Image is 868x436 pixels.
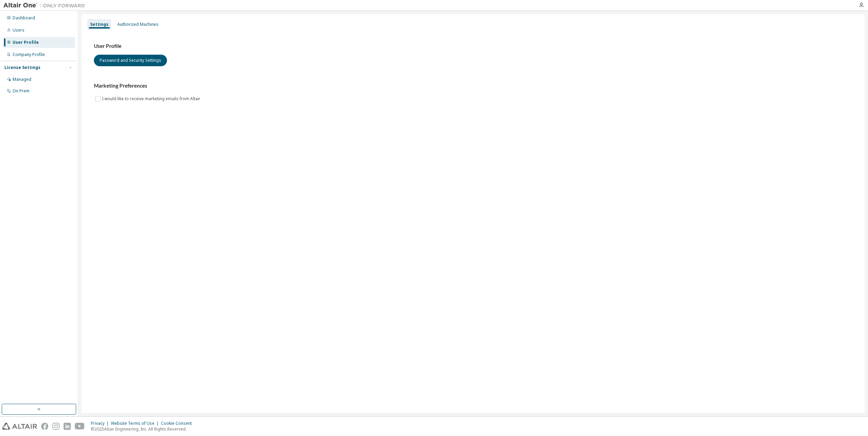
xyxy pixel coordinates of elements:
[13,28,24,33] div: Users
[94,83,852,89] h3: Marketing Preferences
[90,22,108,27] div: Settings
[13,88,30,94] div: On Prem
[91,426,196,432] p: © 2025 Altair Engineering, Inc. All Rights Reserved.
[13,40,39,45] div: User Profile
[13,15,35,21] div: Dashboard
[13,52,45,57] div: Company Profile
[94,55,167,66] button: Password and Security Settings
[52,423,60,430] img: instagram.svg
[4,65,40,70] div: License Settings
[111,421,161,426] div: Website Terms of Use
[91,421,111,426] div: Privacy
[3,2,88,9] img: Altair One
[75,423,85,430] img: youtube.svg
[102,95,202,103] label: I would like to receive marketing emails from Altair
[117,22,158,27] div: Authorized Machines
[64,423,71,430] img: linkedin.svg
[13,77,31,82] div: Managed
[94,43,852,50] h3: User Profile
[2,423,37,430] img: altair_logo.svg
[161,421,196,426] div: Cookie Consent
[41,423,48,430] img: facebook.svg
